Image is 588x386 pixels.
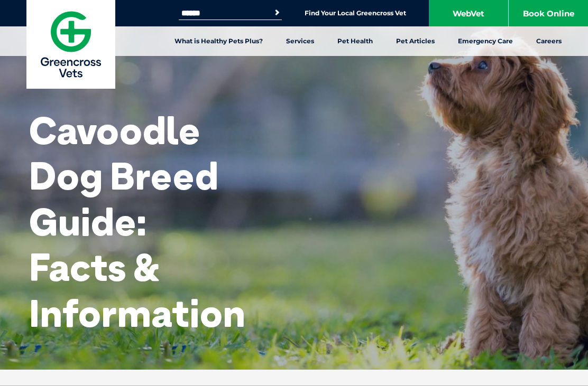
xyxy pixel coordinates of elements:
[384,26,446,56] a: Pet Articles
[29,108,245,336] h1: Cavoodle Dog Breed Guide: Facts & Information
[525,26,573,56] a: Careers
[274,26,326,56] a: Services
[163,26,274,56] a: What is Healthy Pets Plus?
[446,26,525,56] a: Emergency Care
[326,26,384,56] a: Pet Health
[305,9,406,17] a: Find Your Local Greencross Vet
[272,7,282,18] button: Search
